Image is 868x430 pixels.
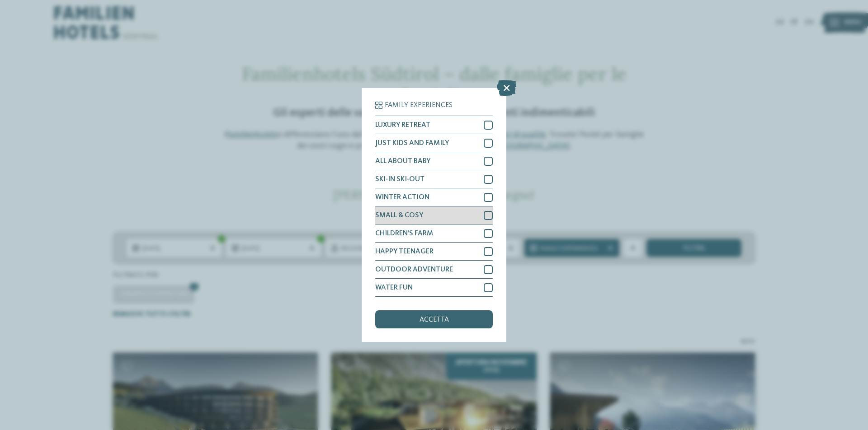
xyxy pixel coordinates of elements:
span: LUXURY RETREAT [375,122,430,129]
span: JUST KIDS AND FAMILY [375,140,449,147]
span: ALL ABOUT BABY [375,158,430,165]
span: SKI-IN SKI-OUT [375,176,425,183]
span: Family Experiences [385,102,453,109]
span: accetta [420,316,449,323]
span: WATER FUN [375,284,413,291]
span: WINTER ACTION [375,194,429,201]
span: OUTDOOR ADVENTURE [375,266,453,273]
span: HAPPY TEENAGER [375,248,434,255]
span: SMALL & COSY [375,212,423,219]
span: CHILDREN’S FARM [375,230,433,237]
